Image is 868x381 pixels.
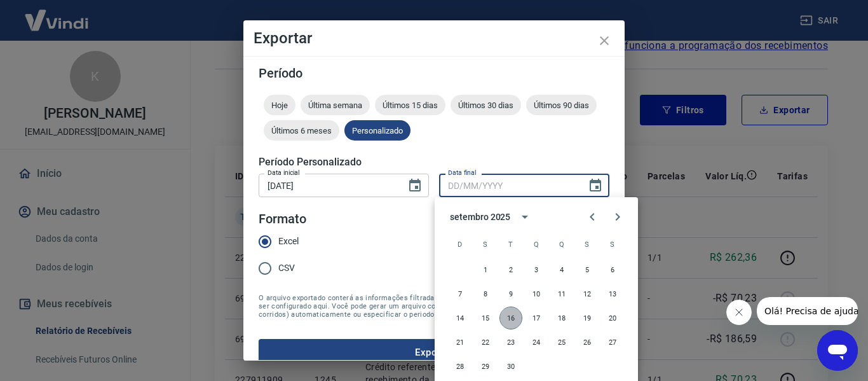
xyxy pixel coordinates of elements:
span: Personalizado [344,126,410,135]
span: sábado [601,232,624,257]
button: 13 [601,282,624,305]
button: 27 [601,331,624,354]
iframe: Mensagem da empresa [757,297,858,325]
button: 10 [525,282,548,305]
button: 4 [550,258,573,281]
button: Next month [605,204,630,230]
button: Choose date, selected date is 11 de set de 2025 [402,173,428,198]
button: 2 [499,258,522,281]
button: 1 [474,258,497,281]
span: Hoje [264,100,295,110]
div: Últimos 90 dias [526,95,597,115]
button: 5 [576,258,599,281]
button: Previous month [580,204,605,230]
button: 23 [499,331,522,354]
button: 15 [474,307,497,329]
span: terça-feira [499,232,522,257]
button: 18 [550,307,573,329]
button: 11 [550,282,573,305]
span: Últimos 90 dias [526,100,597,110]
button: 29 [474,355,497,378]
span: domingo [449,232,471,257]
button: 21 [449,331,471,354]
button: Choose date [583,173,608,198]
span: quinta-feira [550,232,573,257]
span: CSV [278,261,295,275]
span: Última semana [301,100,370,110]
input: DD/MM/YYYY [259,174,397,197]
h5: Período Personalizado [259,156,609,169]
span: sexta-feira [576,232,599,257]
button: 12 [576,282,599,305]
div: Hoje [264,95,295,115]
span: Excel [278,235,299,248]
button: 19 [576,307,599,329]
span: Olá! Precisa de ajuda? [8,9,107,19]
button: Exportar [259,339,609,366]
iframe: Fechar mensagem [726,300,752,325]
iframe: Botão para abrir a janela de mensagens [817,330,858,371]
span: Últimos 30 dias [451,100,521,110]
div: Personalizado [344,120,410,141]
label: Data inicial [268,168,300,177]
button: 26 [576,331,599,354]
div: Últimos 6 meses [264,120,339,141]
button: 17 [525,307,548,329]
span: quarta-feira [525,232,548,257]
input: DD/MM/YYYY [439,174,578,197]
button: 9 [499,282,522,305]
button: 30 [499,355,522,378]
span: Últimos 6 meses [264,126,339,135]
button: 20 [601,307,624,329]
button: close [589,25,620,56]
button: 25 [550,331,573,354]
span: segunda-feira [474,232,497,257]
button: 7 [449,282,471,305]
button: 3 [525,258,548,281]
legend: Formato [259,210,306,228]
button: 16 [499,307,522,329]
h4: Exportar [254,31,614,46]
button: 24 [525,331,548,354]
button: 8 [474,282,497,305]
span: O arquivo exportado conterá as informações filtradas na tela anterior com exceção do período que ... [259,294,609,319]
button: 14 [449,307,471,329]
div: Últimos 30 dias [451,95,521,115]
div: setembro 2025 [450,211,510,224]
div: Últimos 15 dias [375,95,445,115]
button: 6 [601,258,624,281]
label: Data final [448,168,477,177]
button: 22 [474,331,497,354]
button: 28 [449,355,471,378]
h5: Período [259,67,609,80]
div: Última semana [301,95,370,115]
span: Últimos 15 dias [375,100,445,110]
button: calendar view is open, switch to year view [514,206,536,228]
